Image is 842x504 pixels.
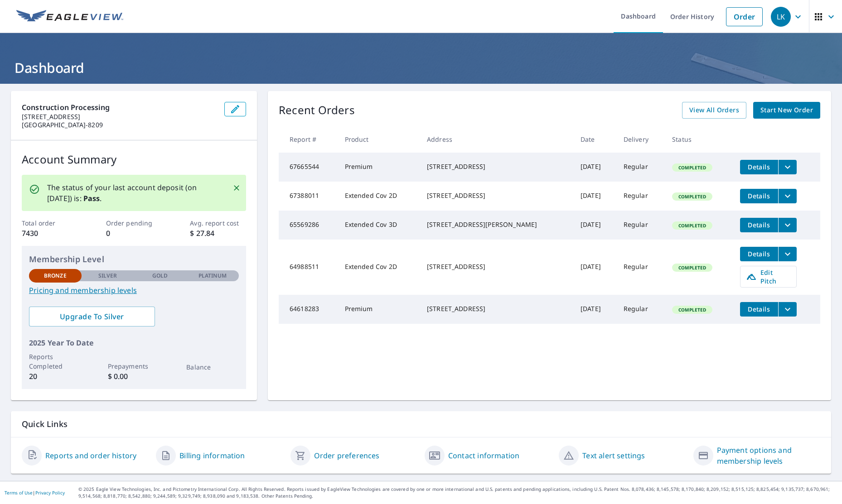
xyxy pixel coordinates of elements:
span: Details [745,192,773,200]
span: Start New Order [760,105,813,116]
p: Prepayments [108,361,160,371]
p: 20 [29,371,82,382]
button: filesDropdownBtn-64618283 [778,302,797,317]
td: 67665544 [279,153,338,182]
p: Avg. report cost [190,218,246,228]
b: Pass [83,193,100,203]
button: filesDropdownBtn-67388011 [778,189,797,203]
td: 65569286 [279,211,338,240]
td: 64618283 [279,295,338,324]
a: Payment options and membership levels [717,445,820,466]
a: Reports and order history [45,450,136,461]
th: Product [338,126,420,153]
td: Regular [616,295,665,324]
p: Order pending [106,218,162,228]
th: Report # [279,126,338,153]
a: Order [726,7,763,26]
td: [DATE] [573,240,616,295]
span: Upgrade To Silver [36,312,148,322]
button: filesDropdownBtn-67665544 [778,160,797,174]
div: [STREET_ADDRESS][PERSON_NAME] [427,220,566,229]
td: 64988511 [279,240,338,295]
p: © 2025 Eagle View Technologies, Inc. and Pictometry International Corp. All Rights Reserved. Repo... [78,486,837,499]
a: Terms of Use [5,490,33,496]
a: Privacy Policy [35,490,65,496]
td: Regular [616,153,665,182]
td: Extended Cov 2D [338,240,420,295]
p: Platinum [198,272,227,280]
h1: Dashboard [11,58,831,77]
p: $ 0.00 [108,371,160,382]
button: detailsBtn-64618283 [740,302,778,317]
td: [DATE] [573,295,616,324]
td: Regular [616,240,665,295]
p: Quick Links [22,418,820,430]
span: Completed [673,264,711,271]
th: Address [420,126,573,153]
p: Balance [186,362,239,372]
a: Pricing and membership levels [29,285,239,296]
span: Details [745,305,773,313]
div: [STREET_ADDRESS] [427,304,566,313]
span: Edit Pitch [746,268,791,285]
p: [GEOGRAPHIC_DATA]-8209 [22,121,217,129]
div: [STREET_ADDRESS] [427,162,566,171]
p: Gold [152,272,168,280]
th: Status [665,126,732,153]
p: Recent Orders [279,102,355,119]
p: Reports Completed [29,352,82,371]
button: detailsBtn-65569286 [740,218,778,232]
td: Premium [338,153,420,182]
td: Regular [616,211,665,240]
div: [STREET_ADDRESS] [427,262,566,271]
div: LK [771,7,791,27]
button: detailsBtn-67665544 [740,160,778,174]
div: [STREET_ADDRESS] [427,191,566,200]
p: 7430 [22,228,78,239]
img: EV Logo [16,10,123,24]
a: View All Orders [682,102,746,119]
p: 0 [106,228,162,239]
span: Details [745,250,773,258]
span: Completed [673,222,711,229]
a: Upgrade To Silver [29,307,155,326]
a: Start New Order [753,102,820,119]
button: filesDropdownBtn-65569286 [778,218,797,232]
p: Bronze [44,272,67,280]
span: View All Orders [689,105,739,116]
p: Membership Level [29,253,239,265]
p: 2025 Year To Date [29,337,239,348]
a: Edit Pitch [740,266,797,288]
span: Details [745,221,773,229]
td: Regular [616,182,665,211]
td: Extended Cov 3D [338,211,420,240]
td: Premium [338,295,420,324]
p: Total order [22,218,78,228]
td: [DATE] [573,153,616,182]
a: Billing information [179,450,245,461]
th: Delivery [616,126,665,153]
a: Contact information [448,450,519,461]
p: Silver [98,272,117,280]
td: Extended Cov 2D [338,182,420,211]
td: [DATE] [573,211,616,240]
p: | [5,490,65,495]
span: Completed [673,307,711,313]
p: $ 27.84 [190,228,246,239]
td: 67388011 [279,182,338,211]
p: Construction Processing [22,102,217,113]
span: Completed [673,164,711,171]
p: Account Summary [22,151,246,168]
th: Date [573,126,616,153]
span: Details [745,163,773,171]
button: detailsBtn-67388011 [740,189,778,203]
button: Close [231,182,242,194]
p: [STREET_ADDRESS] [22,113,217,121]
span: Completed [673,193,711,200]
td: [DATE] [573,182,616,211]
button: detailsBtn-64988511 [740,247,778,261]
p: The status of your last account deposit (on [DATE]) is: . [47,182,222,204]
a: Order preferences [314,450,380,461]
a: Text alert settings [582,450,645,461]
button: filesDropdownBtn-64988511 [778,247,797,261]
